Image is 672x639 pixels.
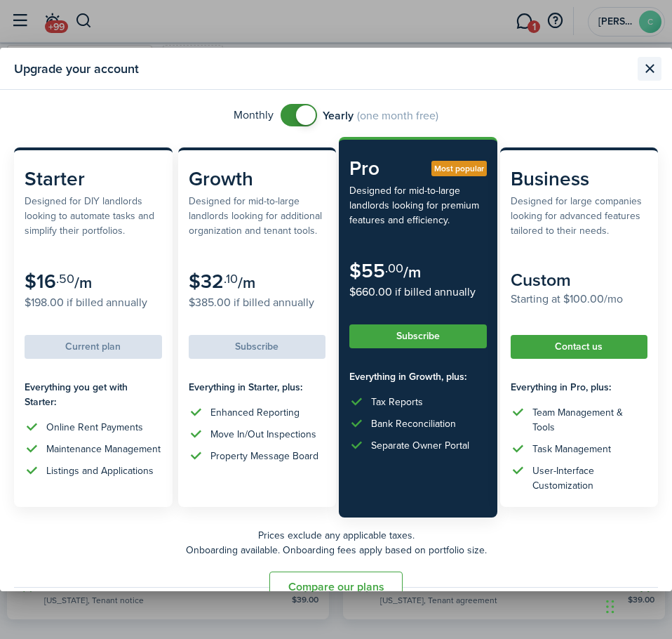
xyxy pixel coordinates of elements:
[14,528,658,558] p: Prices exclude any applicable taxes. Onboarding available. Onboarding fees apply based on portfol...
[210,449,318,463] div: Property Message Board
[210,405,300,420] div: Enhanced Reporting
[511,380,648,395] subscription-pricing-card-features-title: Everything in Pro, plus:
[403,261,421,284] subscription-pricing-card-price-period: /m
[349,284,487,301] subscription-pricing-card-price-annual: $660.00 if billed annually
[532,463,648,493] div: User-Interface Customization
[56,270,74,288] subscription-pricing-card-price-cents: .50
[25,380,162,409] subscription-pricing-card-features-title: Everything you get with Starter:
[511,194,648,253] subscription-pricing-card-description: Designed for large companies looking for advanced features tailored to their needs.
[210,427,316,442] div: Move In/Out Inspections
[25,267,56,296] subscription-pricing-card-price-amount: $16
[511,335,648,359] button: Contact us
[511,291,648,308] subscription-pricing-card-price-annual: Starting at $100.00/mo
[189,194,326,253] subscription-pricing-card-description: Designed for mid-to-large landlords looking for additional organization and tenant tools.
[511,164,648,194] subscription-pricing-card-title: Business
[349,324,487,348] button: Subscribe
[25,164,162,194] subscription-pricing-card-title: Starter
[25,194,162,253] subscription-pricing-card-description: Designed for DIY landlords looking to automate tasks and simplify their portfolios.
[371,395,423,409] div: Tax Reports
[46,420,143,435] div: Online Rent Payments
[371,438,469,453] div: Separate Owner Portal
[532,405,648,435] div: Team Management & Tools
[349,183,487,242] subscription-pricing-card-description: Designed for mid-to-large landlords looking for premium features and efficiency.
[189,294,326,311] subscription-pricing-card-price-annual: $385.00 if billed annually
[269,572,403,602] button: Compare our plans
[434,162,484,175] span: Most popular
[349,369,487,384] subscription-pricing-card-features-title: Everything in Growth, plus:
[74,271,92,294] subscription-pricing-card-price-period: /m
[189,164,326,194] subscription-pricing-card-title: Growth
[532,442,611,456] div: Task Management
[606,586,614,628] div: Drag
[511,267,571,293] subscription-pricing-card-price-amount: Custom
[638,57,661,81] button: Close modal
[189,267,224,296] subscription-pricing-card-price-amount: $32
[14,55,634,82] modal-title: Upgrade your account
[349,256,385,285] subscription-pricing-card-price-amount: $55
[25,294,162,311] subscription-pricing-card-price-annual: $198.00 if billed annually
[238,271,255,294] subscription-pricing-card-price-period: /m
[349,154,487,183] subscription-pricing-card-title: Pro
[602,572,672,639] iframe: Chat Widget
[234,107,274,124] span: Monthly
[371,416,456,431] div: Bank Reconciliation
[189,380,326,395] subscription-pricing-card-features-title: Everything in Starter, plus:
[385,259,403,277] subscription-pricing-card-price-cents: .00
[46,442,161,456] div: Maintenance Management
[224,270,238,288] subscription-pricing-card-price-cents: .10
[46,463,154,478] div: Listings and Applications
